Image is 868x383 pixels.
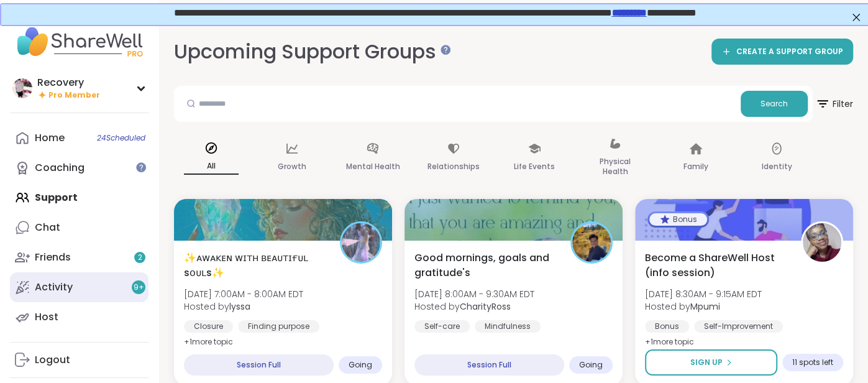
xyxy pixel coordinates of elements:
[414,251,557,280] span: Good mornings, goals and gratitude's
[10,242,148,272] a: Friends2
[683,159,708,174] p: Family
[762,159,792,174] p: Identity
[35,131,65,145] div: Home
[460,300,511,313] b: CharityRoss
[414,300,534,313] span: Hosted by
[346,159,400,174] p: Mental Health
[35,251,71,264] div: Friends
[645,288,762,300] span: [DATE] 8:30AM - 9:15AM EDT
[514,159,555,174] p: Life Events
[35,310,58,324] div: Host
[10,123,148,153] a: Home24Scheduled
[342,223,380,262] img: lyssa
[645,320,689,333] div: Bonus
[184,288,303,300] span: [DATE] 7:00AM - 8:00AM EDT
[184,300,303,313] span: Hosted by
[690,300,720,313] b: Mpumi
[278,159,306,174] p: Growth
[10,20,148,63] img: ShareWell Nav Logo
[35,221,60,234] div: Chat
[238,320,319,333] div: Finding purpose
[441,45,450,55] iframe: Spotlight
[10,302,148,332] a: Host
[35,161,85,175] div: Coaching
[414,288,534,300] span: [DATE] 8:00AM - 9:30AM EDT
[803,223,841,262] img: Mpumi
[37,76,100,90] div: Recovery
[645,349,777,376] button: Sign Up
[184,159,239,175] p: All
[761,98,788,109] span: Search
[741,91,808,117] button: Search
[694,320,783,333] div: Self-Improvement
[134,282,144,293] span: 9 +
[645,300,762,313] span: Hosted by
[35,280,73,294] div: Activity
[475,320,541,333] div: Mindfulness
[645,251,787,280] span: Become a ShareWell Host (info session)
[427,159,480,174] p: Relationships
[588,154,642,179] p: Physical Health
[349,360,372,370] span: Going
[579,360,603,370] span: Going
[229,300,250,313] b: lyssa
[414,354,564,376] div: Session Full
[138,252,142,263] span: 2
[792,358,833,367] span: 11 spots left
[174,38,446,66] h2: Upcoming Support Groups
[815,86,853,122] button: Filter
[184,354,334,376] div: Session Full
[815,89,853,119] span: Filter
[10,345,148,375] a: Logout
[184,320,233,333] div: Closure
[12,78,32,98] img: Recovery
[10,213,148,242] a: Chat
[572,223,611,262] img: CharityRoss
[711,39,853,65] a: CREATE A SUPPORT GROUP
[414,320,470,333] div: Self-care
[10,153,148,183] a: Coaching
[736,47,843,57] span: CREATE A SUPPORT GROUP
[649,213,707,226] div: Bonus
[35,353,70,367] div: Logout
[690,357,723,368] span: Sign Up
[184,251,326,280] span: ✨ᴀᴡᴀᴋᴇɴ ᴡɪᴛʜ ʙᴇᴀᴜᴛɪғᴜʟ sᴏᴜʟs✨
[136,162,146,172] iframe: Spotlight
[97,133,145,143] span: 24 Scheduled
[48,90,100,101] span: Pro Member
[10,272,148,302] a: Activity9+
